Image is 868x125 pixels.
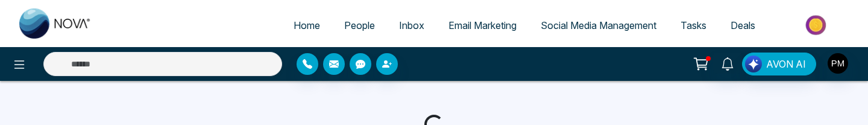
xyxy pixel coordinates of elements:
[387,14,436,37] a: Inbox
[681,19,706,31] span: Tasks
[399,19,424,31] span: Inbox
[344,19,375,31] span: People
[719,14,767,37] a: Deals
[448,19,517,31] span: Email Marketing
[766,57,806,71] span: AVON AI
[668,14,719,37] a: Tasks
[19,8,92,39] img: Nova CRM Logo
[773,11,861,39] img: Market-place.gif
[281,14,332,37] a: Home
[731,19,755,31] span: Deals
[436,14,529,37] a: Email Marketing
[529,14,668,37] a: Social Media Management
[332,14,387,37] a: People
[828,53,848,74] img: User Avatar
[294,19,320,31] span: Home
[541,19,656,31] span: Social Media Management
[742,53,816,75] button: AVON AI
[745,56,762,72] img: Lead Flow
